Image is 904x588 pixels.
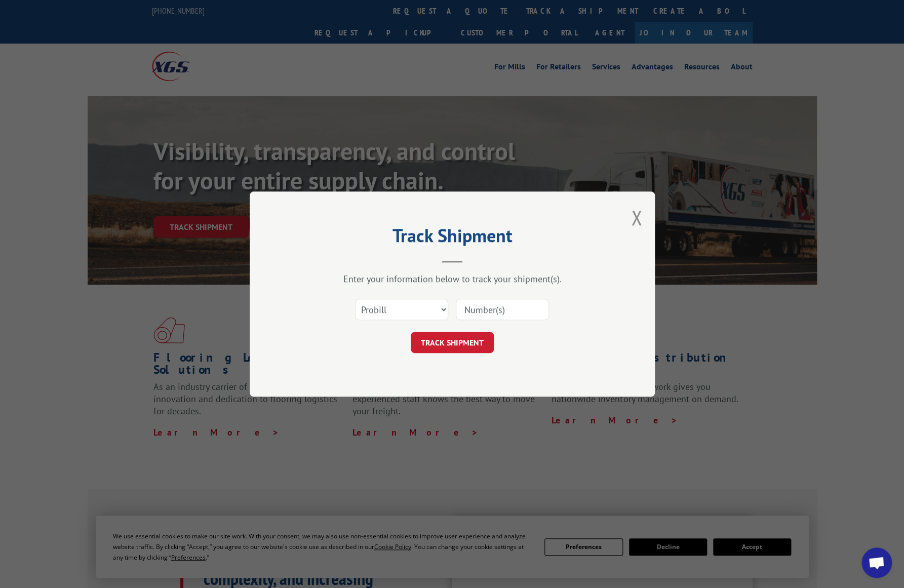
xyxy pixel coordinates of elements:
[300,228,604,248] h2: Track Shipment
[861,547,892,578] div: Open chat
[456,299,549,320] input: Number(s)
[631,204,642,231] button: Close modal
[300,273,604,285] div: Enter your information below to track your shipment(s).
[411,332,494,353] button: TRACK SHIPMENT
